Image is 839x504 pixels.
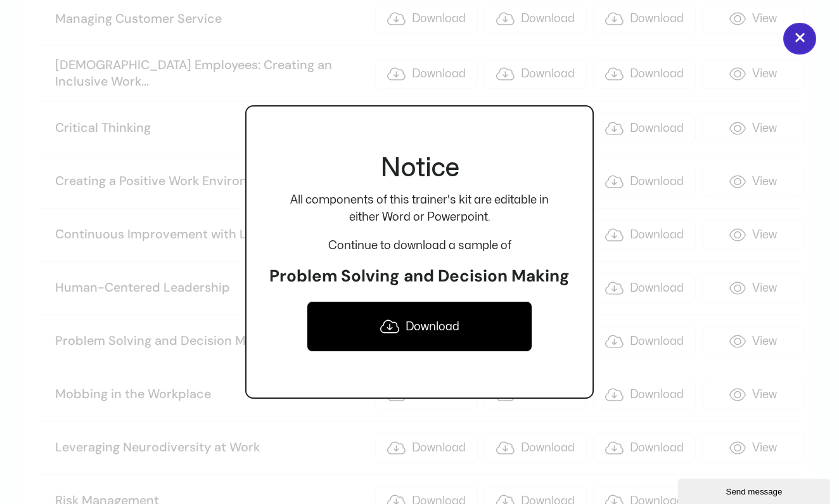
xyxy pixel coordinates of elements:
p: Continue to download a sample of [269,237,570,254]
a: Download [307,301,532,352]
iframe: chat widget [678,476,833,504]
h2: Notice [269,152,570,185]
h3: Problem Solving and Decision Making [269,266,570,287]
button: Close popup [783,23,816,55]
p: All components of this trainer's kit are editable in either Word or Powerpoint. [269,191,570,226]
